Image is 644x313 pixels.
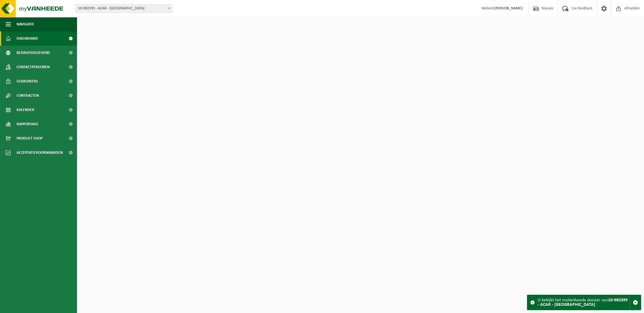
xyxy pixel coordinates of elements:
[75,4,172,13] span: 10-982395 - ACAR - SINT-NIKLAAS
[538,295,630,310] div: U bekijkt het myVanheede dossier van
[494,6,523,11] strong: [PERSON_NAME]
[17,103,34,117] span: Kalender
[76,5,172,13] span: 10-982395 - ACAR - SINT-NIKLAAS
[17,17,34,31] span: Navigatie
[17,31,38,46] span: Dashboard
[17,146,63,160] span: Acceptatievoorwaarden
[17,74,38,88] span: Gebruikers
[538,298,628,307] strong: 10-982395 - ACAR - [GEOGRAPHIC_DATA]
[17,131,43,146] span: Product Shop
[17,117,39,131] span: Rapportage
[17,88,39,103] span: Contracten
[17,60,50,74] span: Contactpersonen
[17,46,50,60] span: Bedrijfsgegevens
